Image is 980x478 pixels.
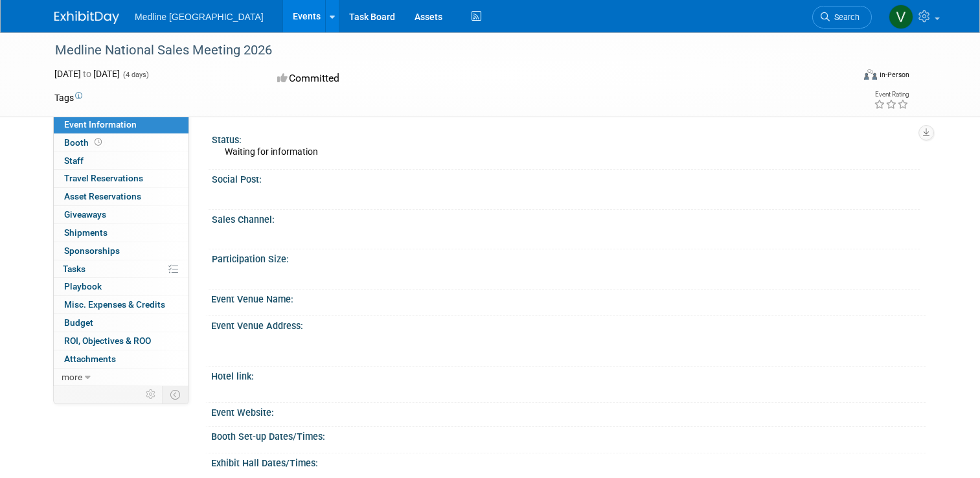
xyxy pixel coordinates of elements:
[54,11,119,24] img: ExhibitDay
[54,188,188,205] a: Asset Reservations
[163,386,189,403] td: Toggle Event Tabs
[64,119,137,130] span: Event Information
[122,71,149,79] span: (4 days)
[889,5,913,29] img: Vahid Mohammadi
[64,354,116,364] span: Attachments
[212,249,920,266] div: Participation Size:
[81,69,93,79] span: to
[211,453,926,470] div: Exhibit Hall Dates/Times:
[64,299,165,310] span: Misc. Expenses & Credits
[212,210,920,226] div: Sales Channel:
[54,116,188,133] a: Event Information
[864,69,877,80] img: Format-Inperson.png
[64,336,151,346] span: ROI, Objectives & ROO
[54,314,188,332] a: Budget
[140,386,163,403] td: Personalize Event Tab Strip
[54,170,188,187] a: Travel Reservations
[92,137,104,147] span: Booth not reserved yet
[62,372,82,382] span: more
[212,170,920,186] div: Social Post:
[54,224,188,242] a: Shipments
[64,155,84,166] span: Staff
[54,350,188,368] a: Attachments
[64,209,106,220] span: Giveaways
[54,278,188,295] a: Playbook
[51,39,837,62] div: Medline National Sales Meeting 2026
[211,316,926,332] div: Event Venue Address:
[54,242,188,260] a: Sponsorships
[54,134,188,152] a: Booth
[64,281,102,291] span: Playbook
[64,317,93,328] span: Budget
[874,91,909,98] div: Event Rating
[54,369,188,386] a: more
[64,191,141,201] span: Asset Reservations
[225,146,318,157] span: Waiting for information
[54,296,188,313] a: Misc. Expenses & Credits
[830,12,860,22] span: Search
[879,70,909,80] div: In-Person
[211,403,926,419] div: Event Website:
[54,152,188,170] a: Staff
[64,173,143,183] span: Travel Reservations
[64,245,120,256] span: Sponsorships
[54,91,82,104] td: Tags
[135,12,264,22] span: Medline [GEOGRAPHIC_DATA]
[211,290,926,306] div: Event Venue Name:
[54,206,188,223] a: Giveaways
[63,264,85,274] span: Tasks
[212,130,920,146] div: Status:
[783,67,909,87] div: Event Format
[211,427,926,443] div: Booth Set-up Dates/Times:
[64,137,104,148] span: Booth
[812,6,872,28] a: Search
[54,260,188,278] a: Tasks
[54,332,188,350] a: ROI, Objectives & ROO
[211,367,926,383] div: Hotel link:
[54,69,120,79] span: [DATE] [DATE]
[64,227,108,238] span: Shipments
[273,67,545,90] div: Committed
